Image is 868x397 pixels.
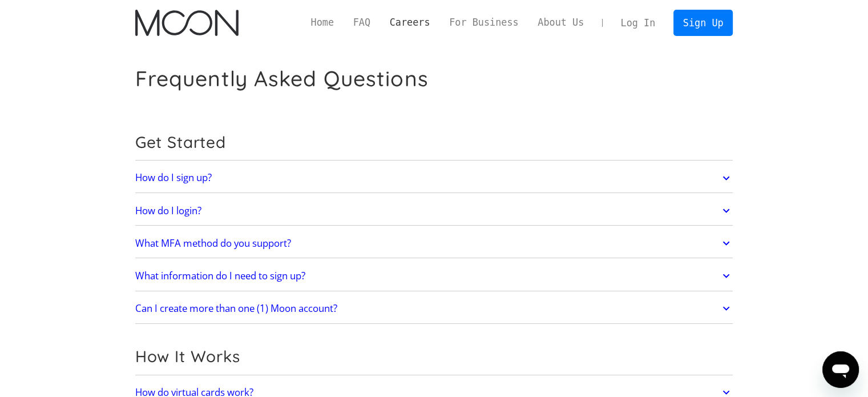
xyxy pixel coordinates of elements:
[528,15,594,30] a: About Us
[135,347,733,366] h2: How It Works
[135,303,337,314] h2: Can I create more than one (1) Moon account?
[673,10,733,35] a: Sign Up
[822,351,859,388] iframe: לחצן לפתיחת חלון הודעות הטקסט
[344,15,380,30] a: FAQ
[135,66,429,91] h1: Frequently Asked Questions
[135,296,733,320] a: Can I create more than one (1) Moon account?
[135,238,291,249] h2: What MFA method do you support?
[439,15,528,30] a: For Business
[301,15,344,30] a: Home
[135,205,201,216] h2: How do I login?
[135,270,305,282] h2: What information do I need to sign up?
[135,264,733,288] a: What information do I need to sign up?
[135,166,733,190] a: How do I sign up?
[380,15,439,30] a: Careers
[135,231,733,255] a: What MFA method do you support?
[135,10,239,36] a: home
[135,172,212,183] h2: How do I sign up?
[135,133,733,152] h2: Get Started
[135,199,733,223] a: How do I login?
[611,10,665,35] a: Log In
[135,10,239,36] img: Moon Logo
